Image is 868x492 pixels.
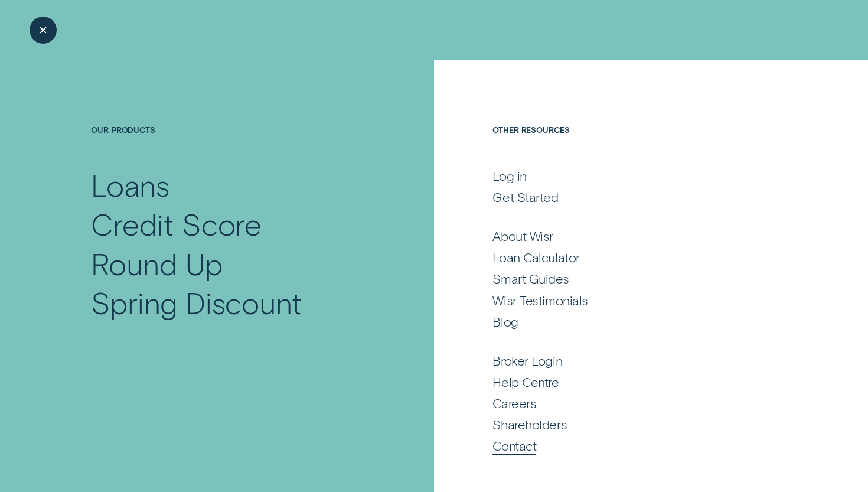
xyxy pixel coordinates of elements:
div: Loans [91,165,169,204]
a: Round Up [91,244,371,283]
div: Help Centre [492,374,559,390]
div: Spring Discount [91,283,302,322]
div: Round Up [91,244,222,283]
h4: Other Resources [492,125,776,165]
button: Close Menu [30,17,57,44]
a: Loan Calculator [492,249,776,266]
div: Log in [492,168,526,184]
div: Smart Guides [492,271,569,287]
div: Broker Login [492,353,562,369]
a: Broker Login [492,353,776,369]
a: Contact [492,438,776,454]
div: Get Started [492,189,558,206]
div: Credit Score [91,204,262,243]
a: Shareholders [492,416,776,433]
a: Get Started [492,189,776,206]
a: Wisr Testimonials [492,292,776,309]
div: Contact [492,438,536,454]
div: About Wisr [492,228,553,245]
div: Shareholders [492,416,567,433]
a: Credit Score [91,204,371,243]
h4: Our Products [91,125,371,165]
a: Careers [492,395,776,412]
a: Loans [91,165,371,204]
div: Blog [492,314,518,330]
a: Spring Discount [91,283,371,322]
div: Wisr Testimonials [492,292,588,309]
a: Log in [492,168,776,184]
a: Smart Guides [492,271,776,287]
a: Blog [492,314,776,330]
div: Careers [492,395,536,412]
div: Loan Calculator [492,249,579,266]
a: Help Centre [492,374,776,390]
a: About Wisr [492,228,776,245]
